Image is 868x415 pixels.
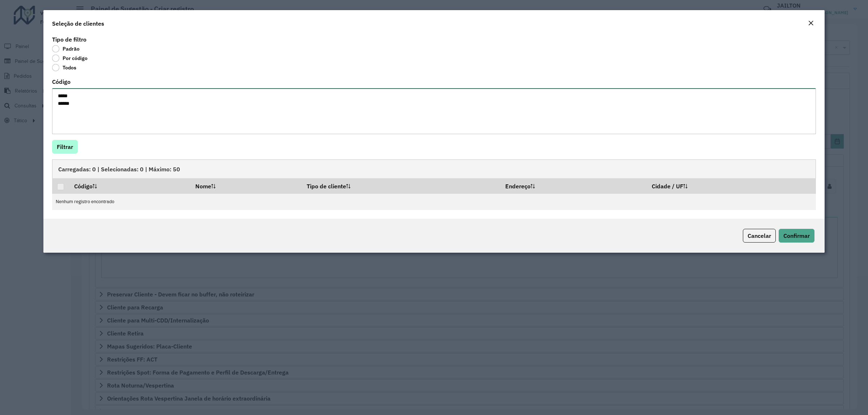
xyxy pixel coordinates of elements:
th: Cidade / UF [647,178,816,193]
button: Confirmar [779,229,814,243]
th: Código [69,178,190,193]
label: Por código [52,55,88,62]
button: Close [806,19,816,28]
div: Carregadas: 0 | Selecionadas: 0 | Máximo: 50 [52,159,816,178]
span: Confirmar [783,232,810,239]
label: Tipo de filtro [52,35,86,44]
label: Todos [52,64,76,71]
th: Nome [190,178,302,193]
th: Endereço [500,178,647,193]
th: Tipo de cliente [302,178,500,193]
button: Cancelar [743,229,776,243]
label: Código [52,77,71,86]
label: Padrão [52,45,80,52]
button: Filtrar [52,140,78,154]
span: Cancelar [748,232,771,239]
td: Nenhum registro encontrado [52,194,816,210]
em: Fechar [808,20,814,26]
h4: Seleção de clientes [52,19,104,28]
